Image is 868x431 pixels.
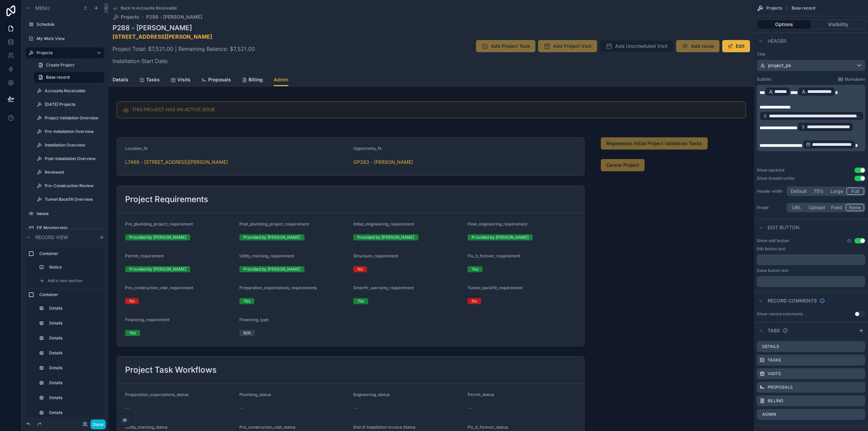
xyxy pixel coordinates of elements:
span: Proposals [208,76,231,83]
label: Accounts Receivable [45,88,103,94]
span: Edit button [768,224,800,231]
label: Details [49,410,100,415]
p: Installation Start Date: [113,57,255,65]
p: Project Total: $7,521.00 | Remaining Balance: $7,521.00 [113,45,255,53]
label: Details [49,380,100,386]
a: Details [113,74,129,87]
span: Base record [46,75,70,80]
div: scrollable content [757,85,865,151]
label: Details [762,344,779,349]
label: Pre-Installation Overview [45,129,103,134]
button: Edit [722,40,750,52]
a: Projects [113,14,139,20]
button: 75% [810,188,827,195]
label: Details [49,395,100,400]
div: scrollable content [757,276,865,287]
button: Visibility [811,20,866,29]
h1: P288 - [PERSON_NAME] [113,23,255,33]
a: Create Project [34,60,104,71]
div: Show backlink [757,168,785,173]
a: Visits [171,74,191,87]
a: Back to Accounts Receivable [113,5,177,11]
label: Notice [49,265,100,270]
button: Full [846,188,864,195]
span: Record view [35,234,68,240]
span: Details [113,76,129,83]
span: Markdown [845,77,865,82]
a: [STREET_ADDRESS][PERSON_NAME] [113,33,212,40]
div: Show breadcrumbs [757,176,794,181]
span: Projects [766,5,782,11]
label: Reviewed [45,170,103,175]
label: Details [49,365,100,371]
div: scrollable content [22,245,108,417]
label: Details [49,350,100,356]
span: Base record [792,5,815,11]
label: Pre-Construction Review [45,183,103,189]
span: Admin [274,76,288,83]
span: Tabs [768,327,780,334]
button: Large [827,188,846,195]
label: [DATE] Projects [45,102,103,107]
span: Projects [121,14,139,20]
label: Details [49,306,100,311]
label: Header width [757,189,784,194]
label: Issues [37,211,103,216]
a: Proposals [201,74,231,87]
button: Field [828,204,846,211]
button: None [846,204,864,211]
a: Admin [274,74,288,86]
span: Create Project [46,62,74,68]
button: Done [91,419,106,429]
label: FIF Membership [37,225,103,231]
a: Markdown [838,77,865,82]
label: Details [49,320,100,326]
label: Done button text [757,268,789,273]
span: Record comments [768,297,817,304]
label: Proposals [768,385,793,390]
label: Image [757,205,784,210]
div: scrollable content [757,254,865,265]
a: Tasks [139,74,160,87]
label: Container [39,292,102,297]
span: Menu [35,5,50,12]
label: Tunnel Backfill Overview [45,197,103,202]
span: Billing [249,76,263,83]
label: Edit button text [757,246,786,252]
label: Installation Overview [45,142,103,148]
label: Schedule [37,22,103,27]
label: Title [757,52,865,57]
label: My Work View [37,36,103,41]
button: project_pk [757,60,865,71]
a: Base record [34,72,104,83]
a: P288 - [PERSON_NAME] [146,14,202,20]
a: Project Validation Overview [45,115,103,121]
a: Billing [242,74,263,87]
label: Billing [768,398,783,404]
span: Visits [177,76,191,83]
label: Show edit button [757,238,789,243]
label: Tasks [768,357,781,363]
label: Subtitle [757,77,771,82]
label: Details [49,335,100,341]
button: URL [788,204,806,211]
span: Add a new section [47,278,82,283]
span: Back to Accounts Receivable [121,5,177,11]
label: Visits [768,371,781,376]
div: Show record comments [757,311,803,317]
label: Projects [37,50,91,56]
